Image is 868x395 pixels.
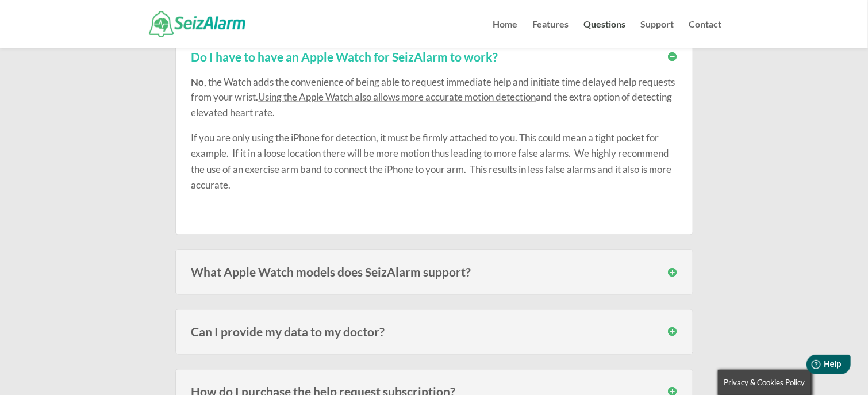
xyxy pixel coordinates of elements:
[766,350,855,382] iframe: Help widget launcher
[641,20,674,48] a: Support
[191,131,677,203] p: If you are only using the iPhone for detection, it must be firmly attached to you. This could mea...
[191,266,677,278] h3: What Apple Watch models does SeizAlarm support?
[191,74,677,131] p: , the Watch adds the convenience of being able to request immediate help and initiate time delaye...
[191,326,677,338] h3: Can I provide my data to my doctor?
[191,76,205,88] strong: No
[533,20,569,48] a: Features
[689,20,722,48] a: Contact
[584,20,626,48] a: Questions
[724,378,805,387] span: Privacy & Cookies Policy
[493,20,518,48] a: Home
[259,91,536,103] span: Using the Apple Watch also allows more accurate motion detection
[149,11,246,37] img: SeizAlarm
[191,51,677,63] h3: Do I have to have an Apple Watch for SeizAlarm to work?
